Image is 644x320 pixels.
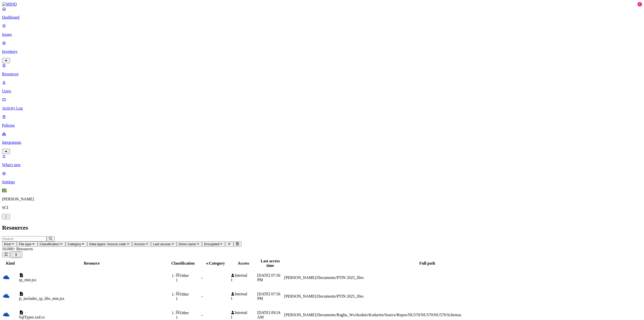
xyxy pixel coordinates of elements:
div: 1 [231,278,256,282]
div: 1 [637,2,642,7]
span: 10,000+ Resources [2,247,33,251]
span: Data types: Source code [89,242,126,246]
span: [DATE] 09:24 AM [257,310,280,319]
div: 1 [176,297,200,301]
div: Kind [3,261,18,266]
img: other [176,292,180,296]
p: Inventory [2,49,642,54]
img: other [176,310,180,314]
p: Policies [2,123,642,128]
img: onedrive [3,311,10,318]
span: FL [2,188,7,193]
p: [PERSON_NAME] [2,197,642,201]
img: other [176,273,180,277]
p: What's new [2,163,642,167]
span: – [201,275,203,280]
p: Activity Log [2,106,642,111]
span: File type [19,242,31,246]
span: – [201,313,203,317]
div: 1 [231,296,256,301]
p: Users [2,89,642,93]
a: Settings [2,171,642,184]
input: Search [2,236,47,241]
a: What's new [2,154,642,167]
div: SqlTypes.xsd.cs [19,315,165,319]
div: sp_min.jsx [19,278,165,282]
img: MIND [2,2,17,7]
span: Kind [4,242,11,246]
p: Settings [2,180,642,184]
span: Category [209,261,225,265]
div: Other [176,273,200,278]
div: Other [176,292,200,297]
span: [DATE] 07:56 PM [257,273,280,282]
div: Last access time [257,259,283,268]
span: Drive name [179,242,196,246]
p: Integrations [2,140,642,145]
div: js_includes_sp_libs_min.jsx [19,296,165,301]
span: – [201,294,203,298]
a: Resources [2,63,642,76]
div: 1 [231,315,256,319]
a: Dashboard [2,7,642,20]
div: Internal [231,273,256,278]
span: Access [134,242,145,246]
a: Inventory [2,41,642,62]
div: 1 [176,278,200,282]
a: MIND [2,2,642,7]
span: Classification [40,242,60,246]
p: SCI [2,205,642,210]
a: Activity Log [2,97,642,111]
p: Resources [2,72,642,76]
div: Classification [166,261,200,266]
a: Policies [2,115,642,128]
span: Last access [153,242,171,246]
p: Dashboard [2,15,642,20]
div: [PERSON_NAME]/Documents/Raghu_Ws/rkoduri/Kodurirn/Source/Repos/NU570/NU570/NU570/Schemas [284,313,571,317]
div: 1 [176,315,200,320]
img: onedrive [3,292,10,299]
div: [PERSON_NAME]/Documents/PTIN 2025_files [284,294,571,299]
div: Internal [231,292,256,296]
div: Other [176,310,200,315]
div: Internal [231,310,256,315]
a: Integrations [2,132,642,153]
h2: Resources [2,224,642,231]
span: Category [67,242,81,246]
div: Full path [284,261,571,266]
a: Issues [2,24,642,37]
p: Issues [2,32,642,37]
img: onedrive [3,274,10,281]
span: [DATE] 07:56 PM [257,292,280,301]
div: Access [231,261,256,266]
div: [PERSON_NAME]/Documents/PTIN 2025_files [284,275,571,280]
span: Encrypted [204,242,219,246]
a: Users [2,80,642,93]
div: Resource [19,261,165,266]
